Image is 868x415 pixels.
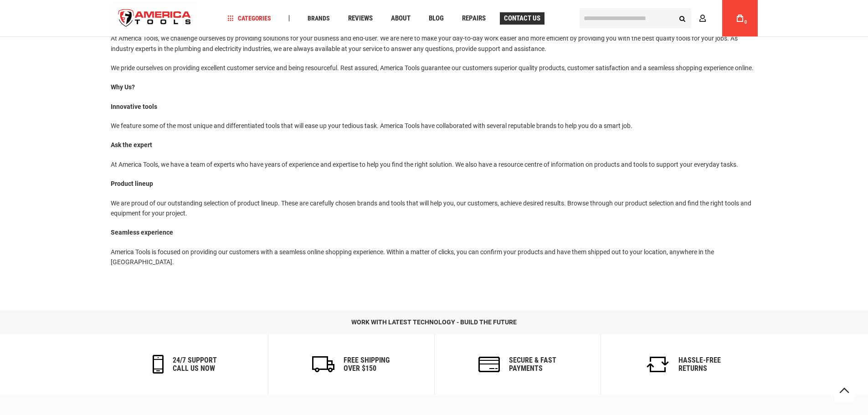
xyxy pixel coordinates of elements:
a: Reviews [344,12,377,25]
span: Categories [227,15,271,21]
a: Repairs [458,12,490,25]
h6: Hassle-Free Returns [678,356,721,372]
img: America Tools [111,1,199,36]
h6: Free Shipping Over $150 [344,356,390,372]
span: Blog [429,15,444,22]
a: store logo [111,1,199,36]
p: America Tools is focused on providing our customers with a seamless online shopping experience. W... [111,247,758,267]
p: We are proud of our outstanding selection of product lineup. These are carefully chosen brands an... [111,198,758,219]
p: We pride ourselves on providing excellent customer service and being resourceful. Rest assured, A... [111,63,758,73]
p: Why Us? [111,82,758,92]
p: At America Tools, we challenge ourselves by providing solutions for your business and end-user. W... [111,33,758,54]
h6: 24/7 support call us now [173,356,217,372]
span: About [391,15,411,22]
span: Brands [308,15,330,21]
span: Contact Us [504,15,540,22]
p: At America Tools, we have a team of experts who have years of experience and expertise to help yo... [111,159,758,169]
p: Ask the expert [111,140,758,150]
span: Repairs [462,15,486,22]
h6: secure & fast payments [509,356,556,372]
span: 0 [745,20,747,25]
a: Brands [303,12,334,25]
a: Contact Us [500,12,544,25]
button: Search [674,10,691,27]
p: Innovative tools [111,102,758,112]
a: About [387,12,415,25]
p: Product lineup [111,179,758,189]
p: We feature some of the most unique and differentiated tools that will ease up your tedious task. ... [111,121,758,131]
a: Blog [425,12,448,25]
p: Seamless experience [111,227,758,237]
span: Reviews [348,15,373,22]
a: Categories [223,12,275,25]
